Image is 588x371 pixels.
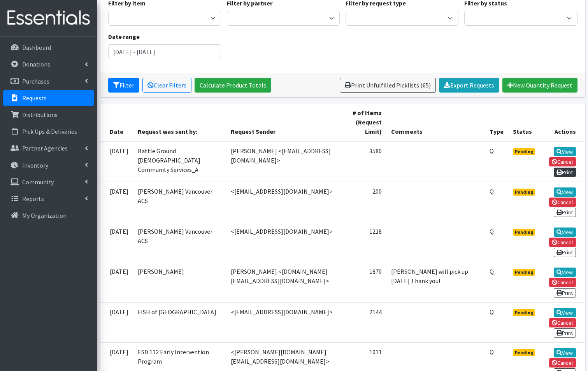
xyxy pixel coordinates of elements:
[340,78,436,93] a: Print Unfulfilled Picklists (65)
[3,208,94,223] a: My Organization
[502,78,577,93] a: New Quantity Request
[22,178,54,186] p: Community
[195,78,271,93] a: Calculate Product Totals
[3,107,94,122] a: Distributions
[342,182,387,222] td: 200
[554,208,576,217] a: Print
[22,60,50,68] p: Donations
[3,157,94,173] a: Inventory
[142,78,191,93] a: Clear Filters
[22,195,44,203] p: Reports
[226,302,342,342] td: <[EMAIL_ADDRESS][DOMAIN_NAME]>
[22,212,67,219] p: My Organization
[3,5,94,31] img: HumanEssentials
[554,308,576,317] a: View
[549,318,576,327] a: Cancel
[3,40,94,55] a: Dashboard
[226,141,342,182] td: [PERSON_NAME] <[EMAIL_ADDRESS][DOMAIN_NAME]>
[386,103,485,141] th: Comments
[513,349,535,356] span: Pending
[554,248,576,257] a: Print
[22,77,49,85] p: Purchases
[549,358,576,367] a: Cancel
[3,124,94,139] a: Pick Ups & Deliveries
[3,73,94,89] a: Purchases
[3,90,94,106] a: Requests
[100,141,133,182] td: [DATE]
[513,189,535,196] span: Pending
[22,44,51,51] p: Dashboard
[549,198,576,207] a: Cancel
[100,302,133,342] td: [DATE]
[513,148,535,155] span: Pending
[22,128,77,135] p: Pick Ups & Deliveries
[133,141,226,182] td: Battle Ground [DEMOGRAPHIC_DATA] Community Services_A
[549,157,576,166] a: Cancel
[3,191,94,206] a: Reports
[22,144,68,152] p: Partner Agencies
[554,147,576,156] a: View
[554,288,576,297] a: Print
[490,227,494,235] abbr: Quantity
[133,302,226,342] td: FISH of [GEOGRAPHIC_DATA]
[133,103,226,141] th: Request was sent by:
[3,174,94,190] a: Community
[22,161,48,169] p: Inventory
[133,262,226,302] td: [PERSON_NAME]
[22,94,47,102] p: Requests
[3,140,94,156] a: Partner Agencies
[22,111,58,119] p: Distributions
[513,309,535,316] span: Pending
[3,56,94,72] a: Donations
[439,78,499,93] a: Export Requests
[490,348,494,356] abbr: Quantity
[108,44,221,59] input: January 1, 2011 - December 31, 2011
[226,103,342,141] th: Request Sender
[342,141,387,182] td: 3580
[485,103,508,141] th: Type
[554,187,576,197] a: View
[490,147,494,155] abbr: Quantity
[100,222,133,262] td: [DATE]
[133,222,226,262] td: [PERSON_NAME] Vancouver ACS
[226,182,342,222] td: <[EMAIL_ADDRESS][DOMAIN_NAME]>
[554,227,576,237] a: View
[100,262,133,302] td: [DATE]
[490,308,494,316] abbr: Quantity
[342,222,387,262] td: 1218
[100,182,133,222] td: [DATE]
[342,302,387,342] td: 2144
[490,268,494,275] abbr: Quantity
[554,268,576,277] a: View
[549,278,576,287] a: Cancel
[226,222,342,262] td: <[EMAIL_ADDRESS][DOMAIN_NAME]>
[508,103,540,141] th: Status
[490,187,494,195] abbr: Quantity
[108,32,140,41] label: Date range
[342,103,387,141] th: # of Items (Request Limit)
[108,78,139,93] button: Filter
[342,262,387,302] td: 1870
[554,328,576,338] a: Print
[554,348,576,357] a: View
[513,229,535,236] span: Pending
[133,182,226,222] td: [PERSON_NAME] Vancouver ACS
[100,103,133,141] th: Date
[554,168,576,177] a: Print
[386,262,485,302] td: [PERSON_NAME] will pick up [DATE] Thank you!
[513,269,535,276] span: Pending
[226,262,342,302] td: [PERSON_NAME] <[DOMAIN_NAME][EMAIL_ADDRESS][DOMAIN_NAME]>
[549,238,576,247] a: Cancel
[540,103,585,141] th: Actions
